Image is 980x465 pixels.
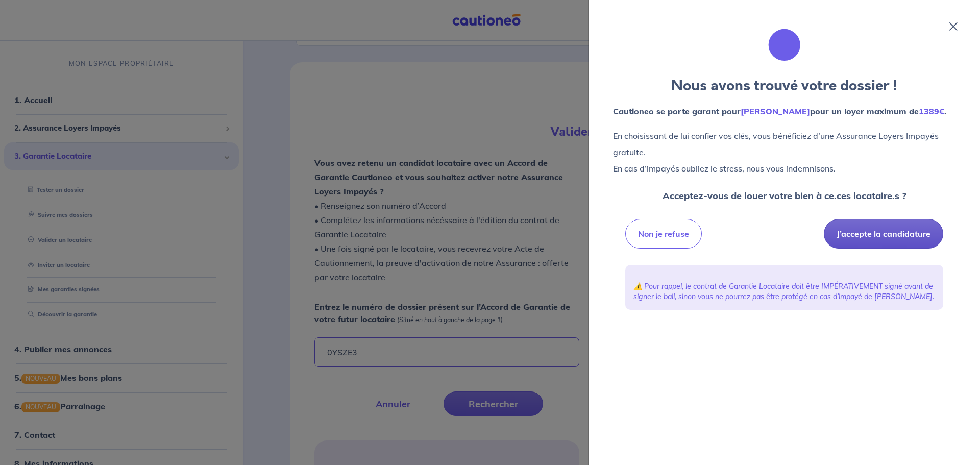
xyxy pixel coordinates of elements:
[919,106,944,116] em: 1389€
[613,128,955,177] p: En choisissant de lui confier vos clés, vous bénéficiez d’une Assurance Loyers Impayés gratuite. ...
[671,76,897,96] strong: Nous avons trouvé votre dossier !
[741,106,810,116] em: [PERSON_NAME]
[633,281,935,302] p: ⚠️ Pour rappel, le contrat de Garantie Locataire doit être IMPÉRATIVEMENT signé avant de signer l...
[764,25,805,65] img: illu_folder.svg
[625,219,702,249] button: Non je refuse
[613,106,946,116] strong: Cautioneo se porte garant pour pour un loyer maximum de .
[824,219,943,249] button: J’accepte la candidature
[663,190,906,202] strong: Acceptez-vous de louer votre bien à ce.ces locataire.s ?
